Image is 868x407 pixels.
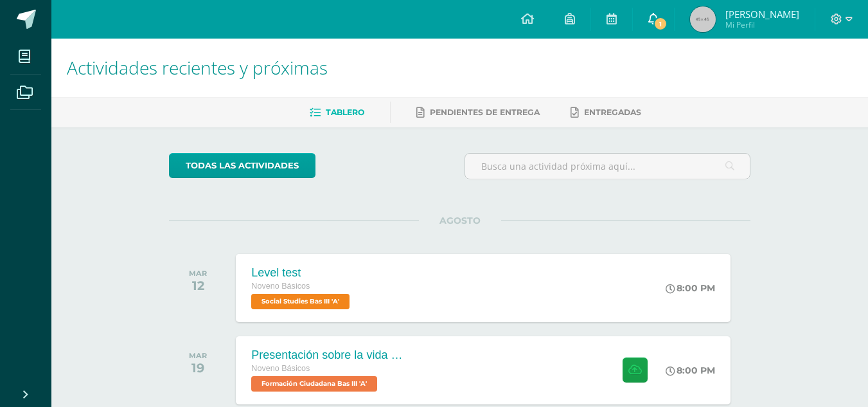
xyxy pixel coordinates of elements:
[67,55,328,80] span: Actividades recientes y próximas
[571,102,641,123] a: Entregadas
[430,107,540,117] span: Pendientes de entrega
[326,107,364,117] span: Tablero
[690,6,716,32] img: 45x45
[310,102,364,123] a: Tablero
[666,282,715,294] div: 8:00 PM
[666,365,715,376] div: 8:00 PM
[725,8,799,21] span: [PERSON_NAME]
[251,294,350,309] span: Social Studies Bas III 'A'
[189,351,207,360] div: MAR
[653,17,668,31] span: 1
[419,215,501,226] span: AGOSTO
[189,360,207,375] div: 19
[251,376,377,392] span: Formación Ciudadana Bas III 'A'
[169,153,315,178] a: todas las Actividades
[189,278,207,293] div: 12
[251,282,310,291] span: Noveno Básicos
[251,364,310,373] span: Noveno Básicos
[189,269,207,278] div: MAR
[584,107,641,117] span: Entregadas
[725,19,799,30] span: Mi Perfil
[251,348,405,362] div: Presentación sobre la vida del General [PERSON_NAME].
[416,102,540,123] a: Pendientes de entrega
[465,154,750,179] input: Busca una actividad próxima aquí...
[251,266,353,280] div: Level test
